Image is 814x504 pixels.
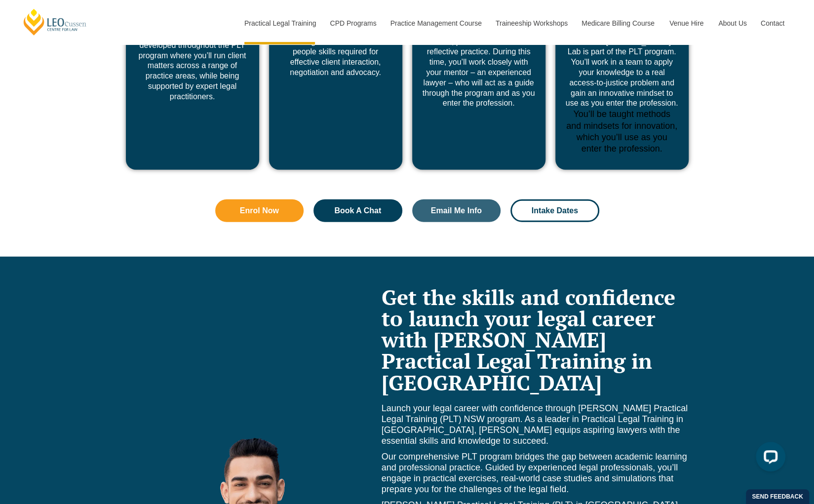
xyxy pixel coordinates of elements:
a: Practice Management Course [383,2,488,44]
a: Contact [753,2,792,44]
a: Email Me Info [412,199,501,222]
a: About Us [711,2,753,44]
h2: Get the skills and confidence to launch your legal career with [PERSON_NAME] Practical Legal Trai... [382,286,689,393]
p: Adaptability is developed through the [PERSON_NAME] Lab. The [PERSON_NAME] Lab is part of the PLT... [565,16,679,109]
a: Intake Dates [510,199,599,222]
p: Human skills are developed and honed through immersive learning with a focus on the people skills... [279,16,392,78]
span: Email Me Info [431,207,482,215]
p: Character is developed through the program as you focus on ethics, professionalism and reflective... [422,16,536,109]
p: Technical Capability is developed throughout the PLT program where you’ll run client matters acro... [136,30,249,102]
a: Medicare Billing Course [574,2,662,44]
a: CPD Programs [322,2,383,44]
span: Intake Dates [532,207,578,215]
a: Practical Legal Training [237,2,323,44]
a: Book A Chat [313,199,402,222]
a: [PERSON_NAME] Centre for Law [22,8,88,36]
a: Traineeship Workshops [488,2,574,44]
p: You’ll be taught methods and mindsets for innovation, which you’ll use as you enter the profession. [565,109,679,155]
span: Book A Chat [334,207,381,215]
iframe: LiveChat chat widget [748,438,789,479]
a: Venue Hire [662,2,711,44]
p: Launch your legal career with confidence through [PERSON_NAME] Practical Legal Training (PLT) NSW... [382,403,689,446]
a: Enrol Now [215,199,304,222]
span: Enrol Now [240,207,279,215]
p: Our comprehensive PLT program bridges the gap between academic learning and professional practice... [382,451,689,495]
